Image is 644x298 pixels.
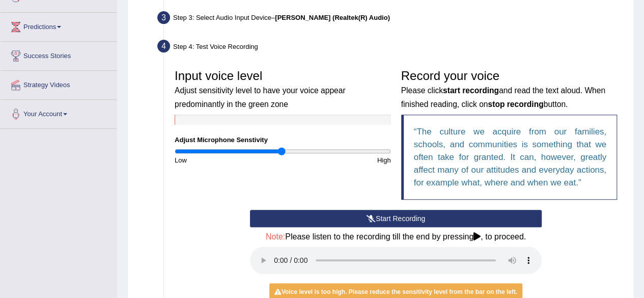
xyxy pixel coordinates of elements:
h4: Please listen to the recording till the end by pressing , to proceed. [250,232,542,241]
a: Strategy Videos [1,71,117,96]
button: Start Recording [250,210,542,227]
a: Your Account [1,100,117,125]
q: The culture we acquire from our families, schools, and communities is something that we often tak... [414,127,607,187]
label: Adjust Microphone Senstivity [175,135,268,145]
div: Step 4: Test Voice Recording [153,37,629,59]
div: Low [170,155,283,165]
h3: Input voice level [175,69,391,110]
small: Adjust sensitivity level to have your voice appear predominantly in the green zone [175,86,345,108]
div: Step 3: Select Audio Input Device [153,8,629,31]
b: stop recording [488,100,543,109]
span: Note: [266,232,285,241]
small: Please click and read the text aloud. When finished reading, click on button. [401,86,605,108]
a: Success Stories [1,42,117,67]
span: – [271,14,390,21]
div: High [283,155,396,165]
b: [PERSON_NAME] (Realtek(R) Audio) [275,14,390,21]
b: start recording [443,86,499,95]
h3: Record your voice [401,69,618,110]
a: Predictions [1,13,117,38]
